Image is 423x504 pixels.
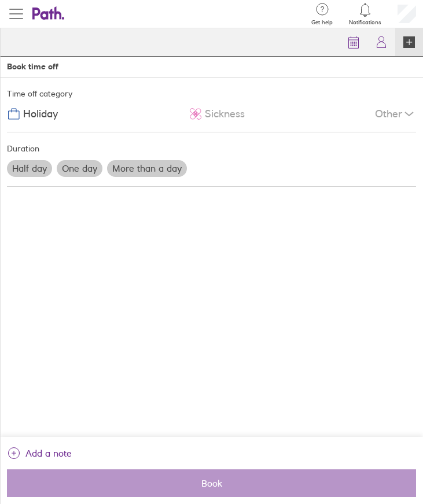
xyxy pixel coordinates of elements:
[23,108,58,120] span: Holiday
[57,160,102,176] label: One day
[107,160,187,176] label: More than a day
[205,108,245,120] span: Sickness
[7,84,416,103] div: Time off category
[349,19,381,26] span: Notifications
[349,2,381,26] a: Notifications
[311,19,333,26] span: Get help
[7,62,58,71] div: Book time off
[15,478,408,488] span: Book
[7,160,52,176] label: Half day
[7,139,416,158] div: Duration
[25,444,72,462] span: Add a note
[7,444,72,462] button: Add a note
[7,469,416,497] button: Book
[375,103,416,125] div: Other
